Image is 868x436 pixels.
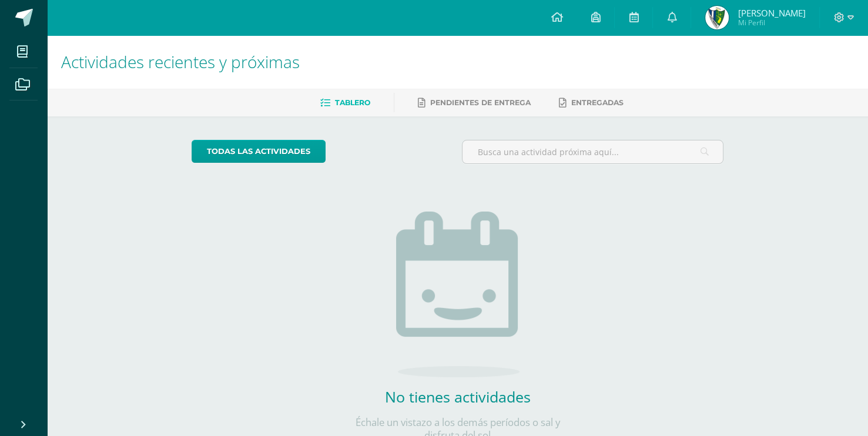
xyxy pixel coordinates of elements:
img: no_activities.png [396,212,520,377]
input: Busca una actividad próxima aquí... [463,140,723,163]
a: todas las Actividades [192,140,326,163]
span: [PERSON_NAME] [738,7,805,19]
span: Entregadas [571,98,624,107]
a: Entregadas [559,93,624,112]
img: 2eea02dcb7ac577344e14924ac1713b7.png [705,6,729,29]
a: Pendientes de entrega [418,93,531,112]
span: Mi Perfil [738,18,805,28]
span: Pendientes de entrega [430,98,531,107]
a: Tablero [320,93,370,112]
span: Tablero [335,98,370,107]
span: Actividades recientes y próximas [61,51,300,73]
h2: No tienes actividades [340,387,575,407]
